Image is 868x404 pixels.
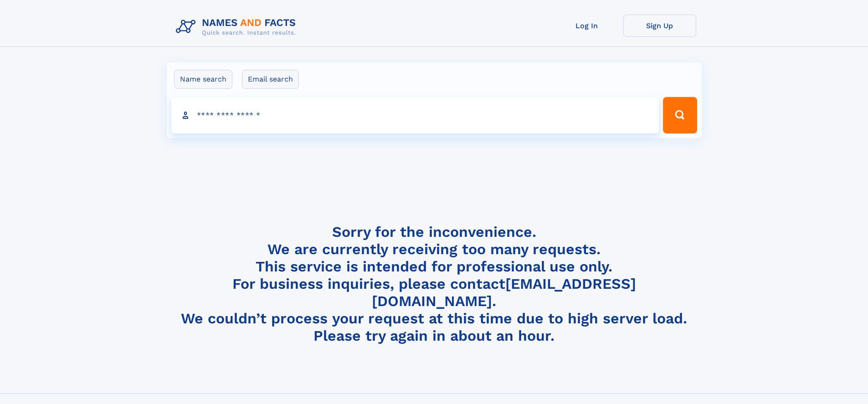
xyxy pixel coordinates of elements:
[663,97,697,133] button: Search Button
[171,97,659,133] input: search input
[242,70,299,89] label: Email search
[174,70,232,89] label: Name search
[372,275,636,310] a: [EMAIL_ADDRESS][DOMAIN_NAME]
[172,15,303,39] img: Logo Names and Facts
[172,223,696,345] h4: Sorry for the inconvenience. We are currently receiving too many requests. This service is intend...
[550,15,623,37] a: Log In
[623,15,696,37] a: Sign Up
